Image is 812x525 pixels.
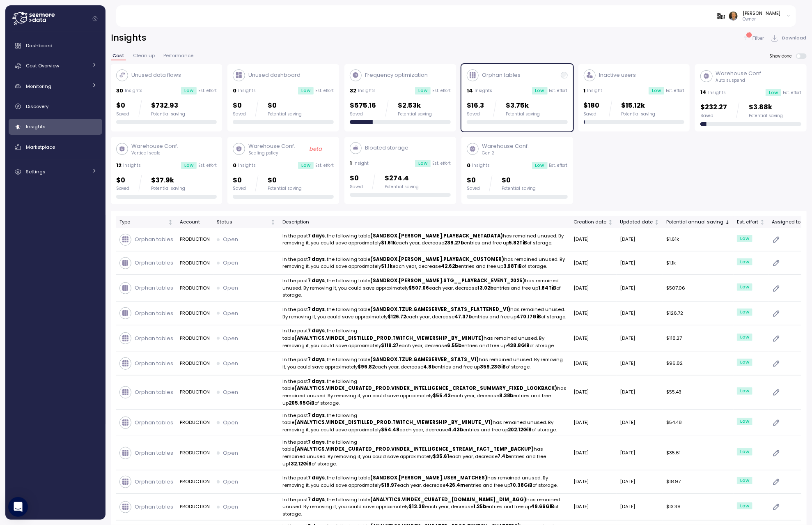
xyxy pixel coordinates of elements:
[308,327,325,334] strong: 7 days
[135,359,173,368] p: Orphan tables
[26,103,48,110] span: Discovery
[282,378,567,407] p: In the past , the following table has remained unused. By removing it, you could save approximate...
[315,88,334,94] p: Est. effort
[737,258,752,266] div: Low
[608,219,613,225] div: Not sorted
[482,71,521,79] p: Orphan tables
[622,111,656,117] div: Potential saving
[123,163,141,168] p: Insights
[223,388,238,396] p: Open
[783,90,801,96] p: Est. effort
[9,78,102,94] a: Monitoring
[570,216,617,228] th: Creation dateNot sorted
[233,175,246,186] p: $0
[666,88,684,94] p: Est. effort
[223,449,238,457] p: Open
[309,145,322,153] p: beta
[769,53,796,59] span: Show done
[716,69,763,78] p: Warehouse Conf.
[539,285,557,291] strong: 1.84TiB
[223,419,238,427] p: Open
[308,233,325,239] strong: 7 days
[473,503,486,510] strong: 1.25b
[737,334,752,341] div: Low
[499,392,514,399] strong: 8.38b
[441,263,458,269] strong: 42.62b
[749,113,783,119] div: Potential saving
[433,453,449,460] strong: $35.61
[503,263,522,269] strong: 3.98TiB
[180,219,210,226] div: Account
[748,32,750,38] p: 1
[444,239,464,246] strong: 239.27b
[570,302,617,325] td: [DATE]
[350,87,356,95] p: 32
[350,111,376,117] div: Saved
[177,352,213,375] td: PRODUCTION
[666,219,723,226] div: Potential annual saving
[125,88,142,94] p: Insights
[233,161,236,170] p: 0
[737,387,752,395] div: Low
[233,87,236,95] p: 0
[282,439,567,468] p: In the past , the following table has remained unused. By removing it, you could save approximate...
[725,219,730,225] div: Sorted descending
[700,88,706,97] p: 14
[749,102,783,113] p: $3.88k
[151,175,185,186] p: $37.9k
[135,259,173,267] p: Orphan tables
[584,87,586,95] p: 1
[282,277,567,299] p: In the past , the following table has remained unused. By removing it, you could save approximate...
[617,302,663,325] td: [DATE]
[617,325,663,352] td: [DATE]
[398,111,432,117] div: Potential saving
[26,168,46,175] span: Settings
[198,88,217,94] p: Est. effort
[181,87,197,94] div: Low
[475,88,492,94] p: Insights
[782,32,806,44] span: Download
[163,53,193,58] span: Performance
[177,275,213,302] td: PRODUCTION
[737,502,752,510] div: Low
[177,325,213,352] td: PRODUCTION
[737,418,752,425] div: Low
[388,313,406,320] strong: $126.72
[415,160,431,167] div: Low
[294,446,534,452] strong: (ANALYTICS.VINDEX_CURATED_PROD.VINDEX_INTELLIGENCE_STREAM_FACT_TEMP_BACKUP)
[570,375,617,410] td: [DATE]
[9,37,102,54] a: Dashboard
[268,111,302,117] div: Potential saving
[239,163,256,168] p: Insights
[532,87,548,94] div: Low
[752,34,765,42] p: Filter
[717,12,725,20] img: 67d93cc2500e54f9b338dc52.PNG
[177,375,213,410] td: PRODUCTION
[282,356,567,371] p: In the past , the following table has remained unused. By removing it, you could save approximate...
[759,219,765,225] div: Not sorted
[289,400,314,406] strong: 205.65GiB
[617,251,663,275] td: [DATE]
[133,53,155,58] span: Clean up
[308,474,325,481] strong: 7 days
[177,228,213,251] td: PRODUCTION
[617,410,663,436] td: [DATE]
[217,219,269,226] div: Status
[223,259,238,267] p: Open
[663,275,734,302] td: $507.06
[599,71,636,79] p: Inactive users
[26,144,55,150] span: Marketplace
[448,426,463,433] strong: 4.43b
[9,119,102,135] a: Insights
[370,496,527,503] strong: (ANALYTICS.VINDEX_CURATED_[DOMAIN_NAME]_DIM_AGG)
[729,12,738,20] img: ACg8ocJGXzOstUcSGpJl7WsweQqcTcXsmMI3fEIuLrbjajM8c4QeNgY=s96-c
[223,235,238,244] p: Open
[663,251,734,275] td: $1.1k
[116,111,129,117] div: Saved
[353,161,369,166] p: Insight
[509,239,528,246] strong: 5.82TiB
[617,375,663,410] td: [DATE]
[248,150,295,156] p: Scaling policy
[587,88,603,94] p: Insight
[617,216,663,228] th: Updated dateNot sorted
